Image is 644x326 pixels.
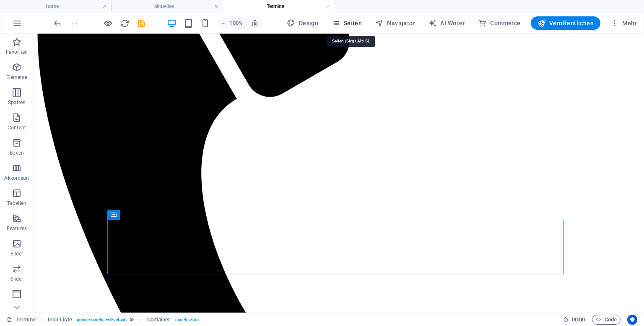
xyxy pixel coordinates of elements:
nav: breadcrumb [48,315,200,325]
span: Design [287,19,318,27]
p: Boxen [10,150,24,156]
i: Seite neu laden [120,18,130,28]
span: Commerce [478,19,521,27]
button: undo [52,18,62,28]
i: Save (Ctrl+S) [137,18,146,28]
button: Code [592,315,621,325]
p: Header [8,301,25,308]
i: Bei Größenänderung Zoomstufe automatisch an das gewählte Gerät anpassen. [251,19,259,27]
p: Akkordeon [4,175,29,181]
button: Commerce [475,16,524,30]
button: Mehr [607,16,640,30]
span: : [578,316,579,323]
span: . preset-icon-list-v3-default [75,315,127,325]
i: Rückgängig: Überschrift ändern (Strg+Z) [53,18,62,28]
button: Veröffentlichen [531,16,600,30]
p: Tabellen [7,200,26,207]
button: AI Writer [425,16,468,30]
span: Klick zum Auswählen. Doppelklick zum Bearbeiten [48,315,72,325]
span: Navigator [375,19,415,27]
span: 00 00 [572,315,585,325]
span: Seiten [332,19,362,27]
span: Veröffentlichen [538,19,594,27]
button: Usercentrics [627,315,637,325]
p: Content [8,124,26,131]
p: Favoriten [6,49,28,55]
button: 100% [217,18,247,28]
a: Klick, um Auswahl aufzuheben. Doppelklick öffnet Seitenverwaltung [7,315,36,325]
p: Bilder [10,250,23,257]
h6: 100% [229,18,243,28]
p: Elemente [6,74,28,81]
button: Design [283,16,322,30]
h6: Session-Zeit [563,315,585,325]
span: Klick zum Auswählen. Doppelklick zum Bearbeiten [147,315,171,325]
p: Slider [10,276,23,282]
span: Mehr [610,19,637,27]
span: . icon-list-box [174,315,199,325]
button: save [136,18,146,28]
p: Features [7,225,27,232]
h4: aktuelles [112,2,223,11]
span: AI Writer [428,19,465,27]
button: Navigator [372,16,418,30]
i: Dieses Element ist ein anpassbares Preset [130,317,134,322]
p: Spalten [8,99,26,106]
h4: Termine [223,2,335,11]
span: Code [596,315,617,325]
button: reload [119,18,130,28]
button: Klicke hier, um den Vorschau-Modus zu verlassen [103,18,113,28]
button: Seiten [328,16,365,30]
